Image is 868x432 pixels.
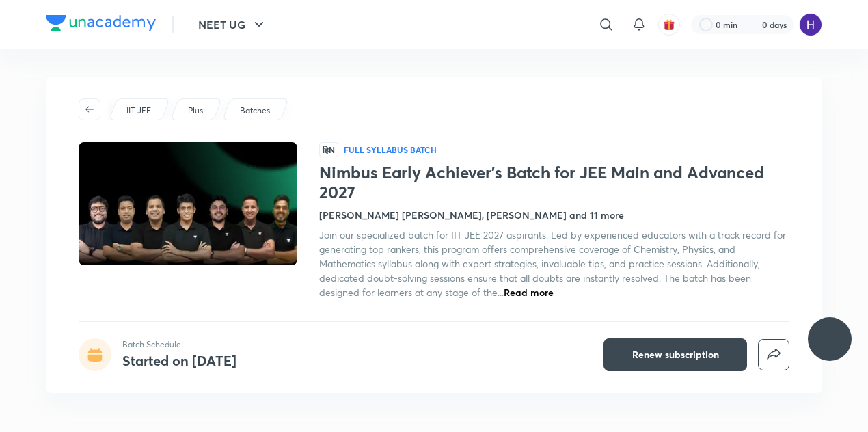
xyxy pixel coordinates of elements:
button: Renew subscription [603,338,747,371]
h4: Started on [DATE] [122,351,236,370]
span: Renew subscription [632,348,719,362]
h1: Nimbus Early Achiever’s Batch for JEE Main and Advanced 2027 [319,163,789,202]
span: हिN [319,142,338,157]
button: NEET UG [190,11,275,38]
a: Company Logo [46,15,156,35]
img: Thumbnail [77,141,299,267]
span: Read more [504,286,554,299]
p: IIT JEE [126,105,151,117]
a: Batches [238,105,273,117]
img: ttu [822,331,838,347]
p: Plus [188,105,203,117]
p: Batches [240,105,270,117]
img: Company Logo [46,15,156,31]
img: avatar [663,18,675,31]
p: Batch Schedule [122,338,236,351]
button: avatar [658,14,680,36]
h4: [PERSON_NAME] [PERSON_NAME], [PERSON_NAME] and 11 more [319,208,624,222]
a: Plus [186,105,206,117]
a: IIT JEE [124,105,154,117]
p: Full Syllabus Batch [344,144,437,155]
img: streak [746,18,759,31]
img: Hitesh Maheshwari [799,13,822,36]
span: Join our specialized batch for IIT JEE 2027 aspirants. Led by experienced educators with a track ... [319,228,786,299]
